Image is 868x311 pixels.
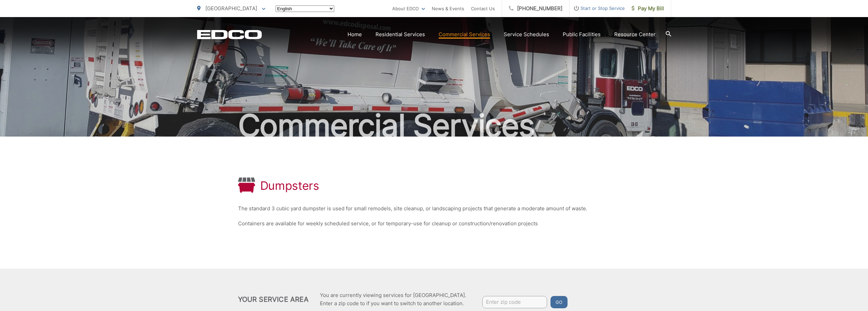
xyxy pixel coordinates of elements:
h1: Dumpsters [260,179,319,193]
a: Commercial Services [439,30,490,39]
a: Service Schedules [504,30,549,39]
a: Home [348,30,362,39]
button: Go [550,296,568,308]
h2: Your Service Area [238,295,309,303]
a: EDCD logo. Return to the homepage. [197,30,262,39]
h2: Commercial Services [197,109,671,143]
a: Contact Us [471,4,495,13]
a: Resource Center [614,30,656,39]
p: The standard 3 cubic yard dumpster is used for small remodels, site cleanup, or landscaping proje... [238,204,630,213]
p: You are currently viewing services for [GEOGRAPHIC_DATA]. Enter a zip code to if you want to swit... [320,291,466,308]
span: [GEOGRAPHIC_DATA] [205,5,257,12]
a: News & Events [432,4,464,13]
span: Pay My Bill [632,4,664,13]
input: Enter zip code [482,296,547,308]
p: Containers are available for weekly scheduled service, or for temporary-use for cleanup or constr... [238,220,630,228]
select: Select a language [276,5,334,12]
a: About EDCO [392,4,425,13]
a: Residential Services [376,30,425,39]
a: Public Facilities [563,30,601,39]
